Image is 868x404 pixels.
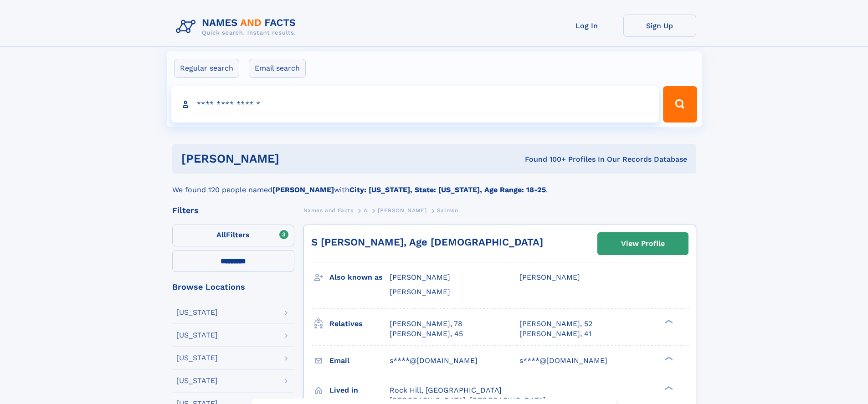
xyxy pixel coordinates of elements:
[349,185,546,194] b: City: [US_STATE], State: [US_STATE], Age Range: 18-25
[390,273,450,281] span: [PERSON_NAME]
[550,15,623,37] a: Log In
[329,383,390,398] h3: Lived in
[329,270,390,285] h3: Also known as
[216,230,226,239] span: All
[364,205,368,216] a: A
[663,318,673,324] div: ❯
[378,205,426,216] a: [PERSON_NAME]
[176,309,218,316] div: [US_STATE]
[329,316,390,332] h3: Relatives
[390,287,450,296] span: [PERSON_NAME]
[172,15,303,39] img: Logo Names and Facts
[663,385,673,391] div: ❯
[172,283,294,291] div: Browse Locations
[663,355,673,361] div: ❯
[390,329,463,339] a: [PERSON_NAME], 45
[311,236,543,248] a: S [PERSON_NAME], Age [DEMOGRAPHIC_DATA]
[623,15,696,37] a: Sign Up
[176,332,218,339] div: [US_STATE]
[621,233,665,254] div: View Profile
[303,205,354,216] a: Names and Facts
[598,233,688,255] a: View Profile
[519,329,591,339] a: [PERSON_NAME], 41
[519,319,592,329] a: [PERSON_NAME], 52
[172,206,294,215] div: Filters
[172,174,696,195] div: We found 120 people named with .
[663,86,697,123] button: Search Button
[176,377,218,384] div: [US_STATE]
[329,353,390,368] h3: Email
[378,207,426,214] span: [PERSON_NAME]
[181,153,402,164] h1: [PERSON_NAME]
[364,207,368,214] span: A
[174,59,239,78] label: Regular search
[176,354,218,362] div: [US_STATE]
[171,86,659,123] input: search input
[402,154,687,164] div: Found 100+ Profiles In Our Records Database
[519,273,580,281] span: [PERSON_NAME]
[249,59,306,78] label: Email search
[272,185,334,194] b: [PERSON_NAME]
[437,207,458,214] span: Salmsn
[390,386,502,394] span: Rock Hill, [GEOGRAPHIC_DATA]
[390,319,462,329] a: [PERSON_NAME], 78
[172,225,294,246] label: Filters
